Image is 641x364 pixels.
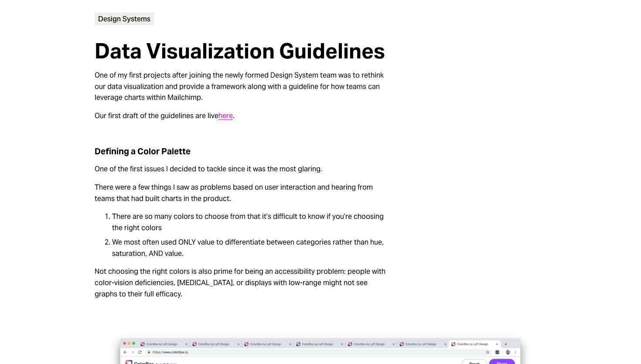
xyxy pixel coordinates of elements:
h2: Data Visualization Guidelines [95,40,391,63]
span: Design Systems [95,13,154,25]
p: Our first draft of the guidelines are live . [95,110,391,122]
p: One of the first issues I decided to tackle since it was the most glaring. [95,163,391,175]
p: One of my first projects after joining the newly formed Design System team was to rethink our dat... [95,70,391,103]
p: There are so many colors to choose from that it’s difficult to know if you’re choosing the right ... [112,211,391,233]
h4: Defining a Color Palette [95,146,391,156]
p: There were a few things I saw as problems based on user interaction and hearing from teams that h... [95,182,391,204]
a: here [218,111,233,120]
p: Not choosing the right colors is also prime for being an accessibility problem: people with color... [95,266,391,299]
p: We most often used ONLY value to differentiate between categories rather than hue, saturation, AN... [112,237,391,259]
